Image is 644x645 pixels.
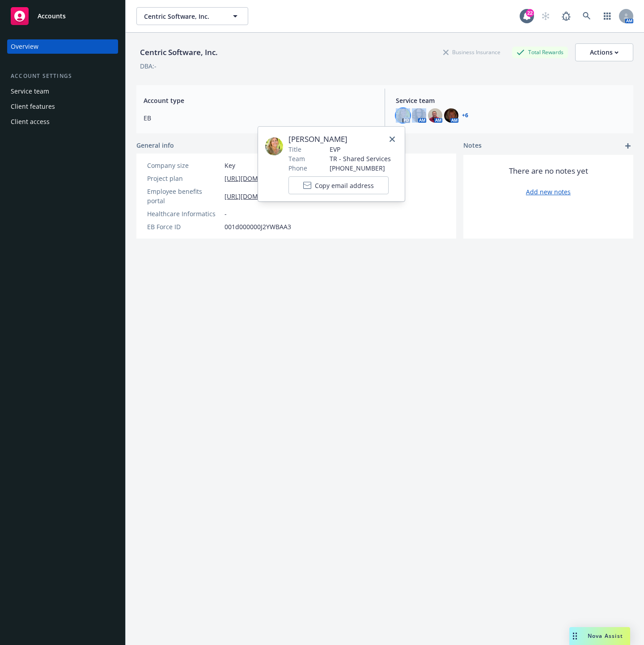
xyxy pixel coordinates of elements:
[444,108,458,123] img: photo
[387,134,398,145] a: close
[11,39,38,54] div: Overview
[330,154,391,163] span: TR - Shared Services
[265,137,283,155] img: employee photo
[136,7,248,25] button: Centric Software, Inc.
[288,176,389,194] button: Copy email address
[225,222,291,231] span: 001d000000J2YWBAA3
[288,134,391,145] span: [PERSON_NAME]
[288,163,307,173] span: Phone
[512,47,568,58] div: Total Rewards
[11,99,55,114] div: Client features
[463,141,482,151] span: Notes
[225,192,292,201] a: [URL][DOMAIN_NAME]
[7,39,118,54] a: Overview
[7,72,118,81] div: Account settings
[569,627,580,645] div: Drag to move
[396,108,410,123] img: photo
[396,96,626,105] span: Service team
[462,113,468,118] a: +6
[144,12,221,21] span: Centric Software, Inc.
[38,13,66,20] span: Accounts
[578,7,596,25] a: Search
[598,7,616,25] a: Switch app
[7,4,118,29] a: Accounts
[537,7,555,25] a: Start snowing
[412,108,426,123] img: photo
[623,141,633,151] a: add
[136,47,221,58] div: Centric Software, Inc.
[288,145,301,154] span: Title
[575,43,633,61] button: Actions
[428,108,442,123] img: photo
[330,145,391,154] span: EVP
[147,222,221,231] div: EB Force ID
[225,174,292,183] a: [URL][DOMAIN_NAME]
[288,154,305,163] span: Team
[11,84,49,98] div: Service team
[147,209,221,218] div: Healthcare Informatics
[7,84,118,98] a: Service team
[557,7,575,25] a: Report a Bug
[590,44,619,61] div: Actions
[7,115,118,129] a: Client access
[526,187,571,196] a: Add new notes
[7,99,118,114] a: Client features
[509,166,588,176] span: There are no notes yet
[144,96,374,105] span: Account type
[136,141,174,150] span: General info
[526,9,534,17] div: 22
[147,174,221,183] div: Project plan
[315,181,374,190] span: Copy email address
[225,209,227,218] span: -
[147,161,221,170] div: Company size
[330,163,391,173] span: [PHONE_NUMBER]
[439,47,505,58] div: Business Insurance
[11,115,50,129] div: Client access
[569,627,630,645] button: Nova Assist
[588,632,623,640] span: Nova Assist
[147,187,221,205] div: Employee benefits portal
[140,61,157,71] div: DBA: -
[225,161,235,170] span: Key
[144,113,374,123] span: EB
